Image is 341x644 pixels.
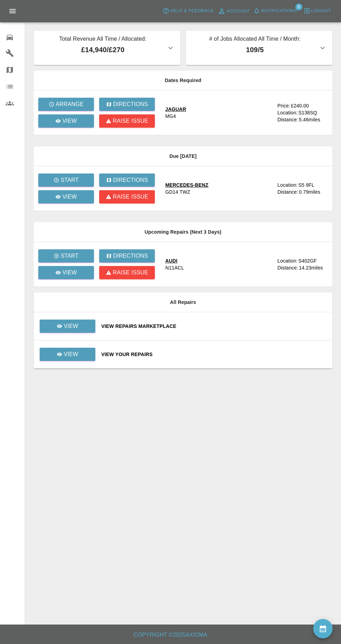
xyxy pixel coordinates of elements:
[34,222,332,242] th: Upcoming Repairs (Next 3 Days)
[101,351,327,358] a: View Your Repairs
[298,257,317,264] div: S402GF
[99,174,155,187] button: Directions
[99,249,155,263] button: Directions
[277,102,327,123] a: Price:£240.00Location:S138SQDistance:5.46miles
[101,323,327,330] a: View Repairs Marketplace
[113,252,148,260] p: Directions
[99,98,155,111] button: Directions
[113,268,148,277] p: Raise issue
[4,3,21,19] button: Open drawer
[38,266,94,279] a: View
[277,182,327,195] a: Location:S5 9FLDistance:0.79miles
[191,45,318,55] p: 109 / 5
[298,182,314,188] div: S5 9FL
[161,6,215,16] button: Help & Feedback
[38,190,94,203] a: View
[186,31,332,65] button: # of Jobs Allocated All Time / Month:109/5
[277,182,298,188] div: Location:
[277,188,298,195] div: Distance:
[299,116,327,123] div: 5.46 miles
[165,182,272,195] a: MERCEDES-BENZGD14 TWZ
[34,71,332,90] th: Dates Required
[170,7,214,15] span: Help & Feedback
[62,268,77,277] p: View
[165,106,272,120] a: JAGUARMG4
[295,3,302,10] span: 8
[277,109,298,116] div: Location:
[113,193,148,201] p: Raise issue
[165,188,190,195] div: GD14 TWZ
[216,6,252,17] a: Account
[64,322,78,330] p: View
[291,102,309,109] div: £240.00
[165,182,208,188] div: MERCEDES-BENZ
[62,193,77,201] p: View
[99,190,155,203] button: Raise issue
[34,146,332,166] th: Due [DATE]
[39,351,96,357] a: View
[113,176,148,184] p: Directions
[313,619,333,638] button: availability
[277,257,298,264] div: Location:
[34,31,180,65] button: Total Revenue All Time / Allocated:£14,940/£270
[38,174,94,187] button: Start
[64,350,78,359] p: View
[302,6,333,16] button: Logout
[6,630,335,640] h6: Copyright © 2025 Axioma
[311,7,331,15] span: Logout
[298,109,317,116] div: S138SQ
[39,35,166,45] p: Total Revenue All Time / Allocated:
[227,7,250,15] span: Account
[38,98,94,111] button: Arrange
[34,292,332,312] th: All Repairs
[99,114,155,128] button: Raise issue
[165,257,272,271] a: AUDIN11ACL
[252,6,299,16] button: Notifications
[113,100,148,108] p: Directions
[62,117,77,125] p: View
[61,252,79,260] p: Start
[40,348,95,361] a: View
[40,320,95,333] a: View
[39,323,96,329] a: View
[165,264,184,271] div: N11ACL
[38,114,94,128] a: View
[165,106,186,113] div: JAGUAR
[191,35,318,45] p: # of Jobs Allocated All Time / Month:
[99,266,155,279] button: Raise issue
[299,264,327,271] div: 14.23 miles
[113,117,148,125] p: Raise issue
[277,116,298,123] div: Distance:
[165,113,176,120] div: MG4
[277,257,327,271] a: Location:S402GFDistance:14.23miles
[56,100,84,108] p: Arrange
[61,176,79,184] p: Start
[277,264,298,271] div: Distance:
[165,257,184,264] div: AUDI
[299,188,327,195] div: 0.79 miles
[261,7,297,15] span: Notifications
[39,45,166,55] p: £14,940 / £270
[277,102,290,109] div: Price:
[38,249,94,263] button: Start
